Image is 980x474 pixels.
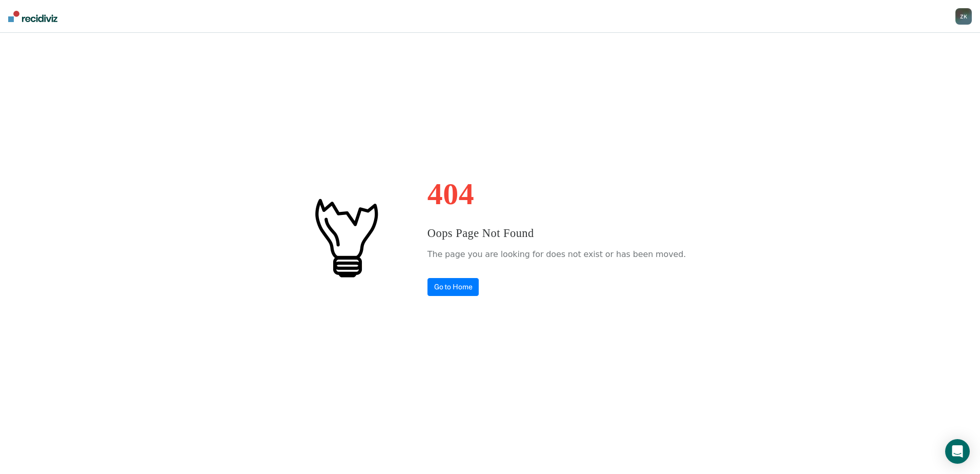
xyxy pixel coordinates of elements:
img: # [294,186,397,288]
a: Go to Home [427,278,479,296]
button: ZK [955,8,972,25]
div: Z K [955,8,972,25]
div: Open Intercom Messenger [945,439,970,464]
h1: 404 [427,179,686,209]
h3: Oops Page Not Found [427,225,686,242]
p: The page you are looking for does not exist or has been moved. [427,247,686,262]
img: Recidiviz [8,11,57,22]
